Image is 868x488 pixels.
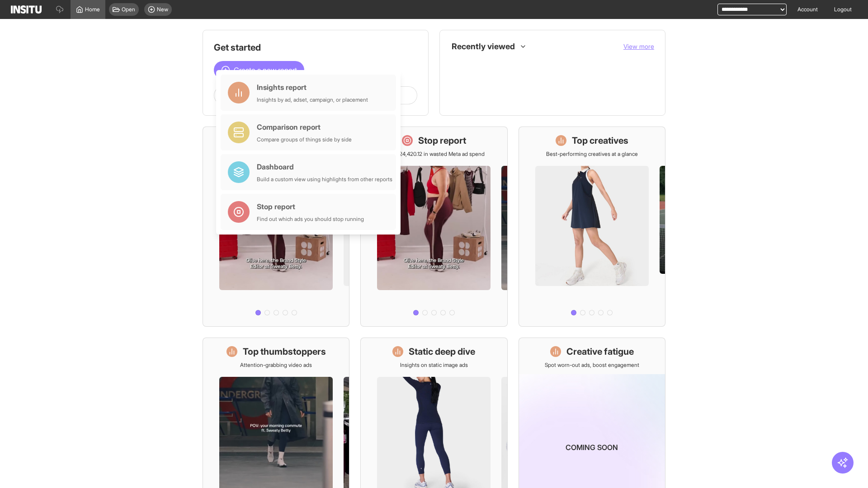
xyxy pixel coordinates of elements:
a: What's live nowSee all active ads instantly [203,127,349,327]
h1: Top creatives [572,134,628,147]
div: Stop report [257,201,364,212]
button: View more [623,42,654,51]
span: Open [122,6,135,13]
h1: Top thumbstoppers [243,345,326,358]
a: Stop reportSave £24,420.12 in wasted Meta ad spend [360,127,507,327]
p: Attention-grabbing video ads [240,361,312,369]
div: Comparison report [257,122,352,132]
img: Logo [11,5,42,14]
div: Insights report [257,82,368,93]
span: Home [85,6,100,13]
span: New [157,6,168,13]
div: Build a custom view using highlights from other reports [257,176,392,183]
h1: Static deep dive [409,345,475,358]
a: Top creativesBest-performing creatives at a glance [519,127,665,327]
h1: Get started [214,41,417,54]
span: Create a new report [234,65,297,75]
button: Create a new report [214,61,304,79]
div: Compare groups of things side by side [257,136,352,143]
h1: Stop report [418,134,466,147]
div: Find out which ads you should stop running [257,216,364,223]
span: View more [623,42,654,50]
p: Insights on static image ads [400,361,468,369]
div: Dashboard [257,161,392,172]
p: Save £24,420.12 in wasted Meta ad spend [383,150,485,158]
div: Insights by ad, adset, campaign, or placement [257,96,368,103]
p: Best-performing creatives at a glance [546,150,638,158]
